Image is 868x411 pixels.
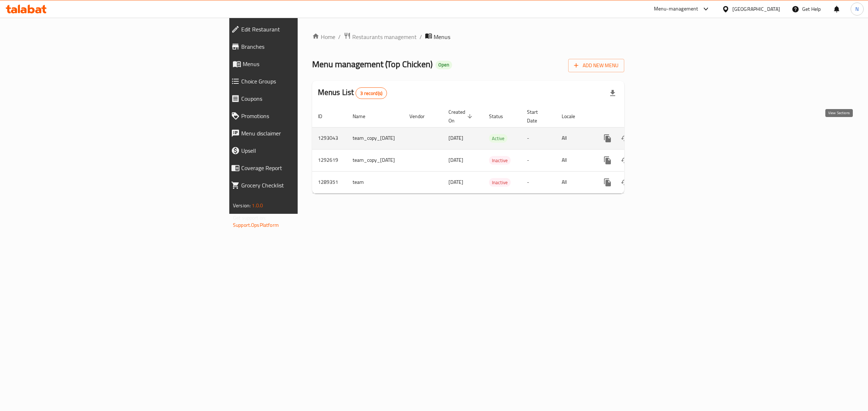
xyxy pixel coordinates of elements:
[593,105,674,127] th: Actions
[233,220,279,230] a: Support.OpsPlatform
[654,5,698,13] div: Menu-management
[225,125,374,142] a: Menu disclaimer
[574,61,618,70] span: Add New Menu
[556,171,593,193] td: All
[599,130,616,147] button: more
[225,142,374,159] a: Upsell
[448,108,475,125] span: Created On
[489,134,507,143] div: Active
[312,105,674,194] table: enhanced table
[225,159,374,177] a: Coverage Report
[489,156,511,165] div: Inactive
[448,133,463,143] span: [DATE]
[527,108,547,125] span: Start Date
[562,112,584,121] span: Locale
[225,107,374,125] a: Promotions
[616,174,634,191] button: Change Status
[344,32,417,42] a: Restaurants management
[233,213,266,222] span: Get support on:
[420,33,422,41] li: /
[489,134,507,143] span: Active
[241,129,369,138] span: Menu disclaimer
[225,177,374,194] a: Grocery Checklist
[599,152,616,169] button: more
[356,87,387,99] div: Total records count
[347,149,404,171] td: team_copy_[DATE]
[241,94,369,103] span: Coupons
[604,85,621,102] div: Export file
[434,33,450,41] span: Menus
[521,171,556,193] td: -
[353,112,375,121] span: Name
[241,42,369,51] span: Branches
[521,149,556,171] td: -
[556,127,593,149] td: All
[225,21,374,38] a: Edit Restaurant
[225,73,374,90] a: Choice Groups
[489,178,511,187] span: Inactive
[599,174,616,191] button: more
[556,149,593,171] td: All
[732,5,780,13] div: [GEOGRAPHIC_DATA]
[616,152,634,169] button: Change Status
[855,5,859,13] span: N
[233,201,251,210] span: Version:
[347,127,404,149] td: team_copy_[DATE]
[312,56,433,72] span: Menu management ( Top Chicken )
[347,171,404,193] td: team
[241,146,369,155] span: Upsell
[225,38,374,55] a: Branches
[252,201,263,210] span: 1.0.0
[489,156,511,165] span: Inactive
[318,112,332,121] span: ID
[241,181,369,190] span: Grocery Checklist
[241,112,369,120] span: Promotions
[448,177,463,187] span: [DATE]
[312,32,624,42] nav: breadcrumb
[225,90,374,107] a: Coupons
[435,62,452,68] span: Open
[241,77,369,86] span: Choice Groups
[448,155,463,165] span: [DATE]
[435,61,452,69] div: Open
[521,127,556,149] td: -
[318,87,387,99] h2: Menus List
[356,90,387,97] span: 3 record(s)
[409,112,434,121] span: Vendor
[243,60,369,68] span: Menus
[489,112,512,121] span: Status
[568,59,624,72] button: Add New Menu
[225,55,374,73] a: Menus
[241,164,369,172] span: Coverage Report
[616,130,634,147] button: Change Status
[352,33,417,41] span: Restaurants management
[241,25,369,34] span: Edit Restaurant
